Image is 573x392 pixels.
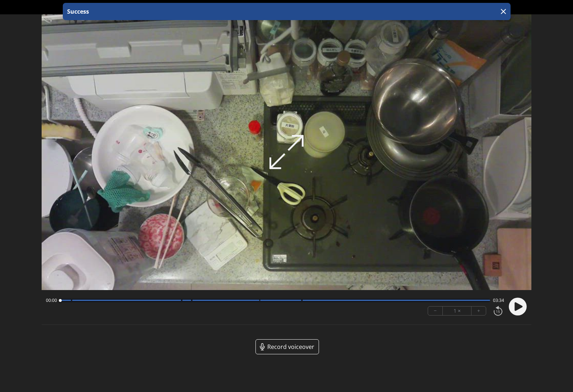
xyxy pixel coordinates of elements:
button: + [471,307,486,315]
a: 00:00:00 [273,2,300,13]
span: 00:00 [46,298,57,303]
a: Record voiceover [255,339,319,354]
span: 03:34 [493,298,504,303]
button: − [428,307,443,315]
div: 1 × [443,307,471,315]
span: Record voiceover [267,342,314,351]
p: Success [66,7,89,16]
